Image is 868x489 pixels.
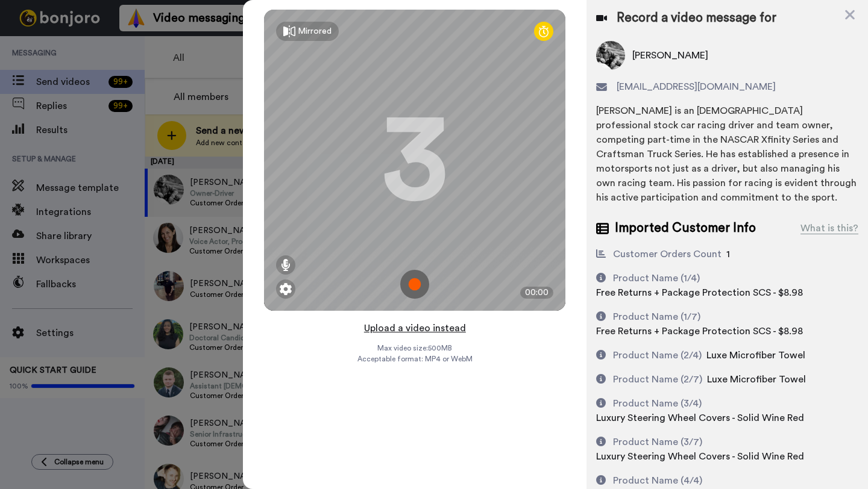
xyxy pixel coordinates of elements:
[613,435,702,449] div: Product Name (3/7)
[613,348,702,363] div: Product Name (2/4)
[613,473,702,488] div: Product Name (4/4)
[613,310,700,324] div: Product Name (1/7)
[617,79,776,94] span: [EMAIL_ADDRESS][DOMAIN_NAME]
[280,283,292,295] img: ic_gear.svg
[613,372,702,387] div: Product Name (2/7)
[520,287,553,299] div: 00:00
[613,396,702,411] div: Product Name (3/4)
[382,115,448,205] div: 3
[596,326,803,336] span: Free Returns + Package Protection SCS - $8.98
[613,247,722,261] div: Customer Orders Count
[726,249,730,259] span: 1
[596,413,804,423] span: Luxury Steering Wheel Covers - Solid Wine Red
[360,320,470,336] button: Upload a video instead
[596,288,803,297] span: Free Returns + Package Protection SCS - $8.98
[596,104,858,205] div: [PERSON_NAME] is an [DEMOGRAPHIC_DATA] professional stock car racing driver and team owner, compe...
[377,343,452,353] span: Max video size: 500 MB
[706,350,805,360] span: Luxe Microfiber Towel
[357,354,473,364] span: Acceptable format: MP4 or WebM
[613,271,700,285] div: Product Name (1/4)
[400,270,429,299] img: ic_record_start.svg
[707,375,806,384] span: Luxe Microfiber Towel
[596,452,804,461] span: Luxury Steering Wheel Covers - Solid Wine Red
[615,219,756,237] span: Imported Customer Info
[800,221,858,235] div: What is this?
